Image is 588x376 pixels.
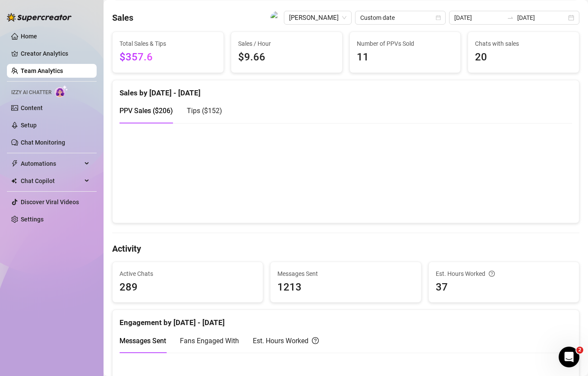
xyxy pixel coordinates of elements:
div: Est. Hours Worked [436,269,572,278]
iframe: Intercom live chat [559,347,579,367]
img: logo-BBDzfeDw.svg [7,13,72,22]
span: Chats with sales [475,39,572,48]
span: to [507,14,514,21]
img: AI Chatter [55,85,68,98]
span: Messages Sent [277,269,414,278]
a: Chat Monitoring [21,139,65,146]
span: Automations [21,157,82,171]
span: Izzy AI Chatter [11,88,51,97]
span: 20 [475,49,572,66]
a: Content [21,104,43,111]
div: Est. Hours Worked [253,335,319,346]
span: 1213 [277,279,414,296]
span: $9.66 [238,49,335,66]
a: Team Analytics [21,67,63,74]
span: calendar [436,15,441,20]
h4: Sales [112,12,133,24]
h4: Activity [112,243,579,255]
span: thunderbolt [11,160,18,167]
span: 37 [436,279,572,296]
img: Clark [270,11,283,24]
span: Custom date [360,11,440,24]
div: Engagement by [DATE] - [DATE] [119,310,572,329]
span: Fans Engaged With [180,337,239,345]
div: Sales by [DATE] - [DATE] [119,80,572,99]
span: 11 [357,49,454,66]
span: Clark [289,11,346,24]
a: Setup [21,122,37,129]
a: Settings [21,216,44,223]
span: Tips ( $152 ) [187,107,222,115]
span: swap-right [507,14,514,21]
span: Chat Copilot [21,174,82,188]
span: 289 [119,279,256,296]
img: Chat Copilot [11,178,17,184]
a: Creator Analytics [21,47,90,60]
a: Discover Viral Videos [21,199,79,205]
input: End date [517,13,566,22]
span: Total Sales & Tips [119,39,217,48]
span: 2 [576,347,583,354]
input: Start date [454,13,503,22]
span: PPV Sales ( $206 ) [119,107,173,115]
a: Home [21,33,37,40]
span: Messages Sent [119,337,166,345]
span: Active Chats [119,269,256,278]
span: $357.6 [119,49,217,66]
span: question-circle [312,335,319,346]
span: question-circle [489,269,495,278]
span: Number of PPVs Sold [357,39,454,48]
span: Sales / Hour [238,39,335,48]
